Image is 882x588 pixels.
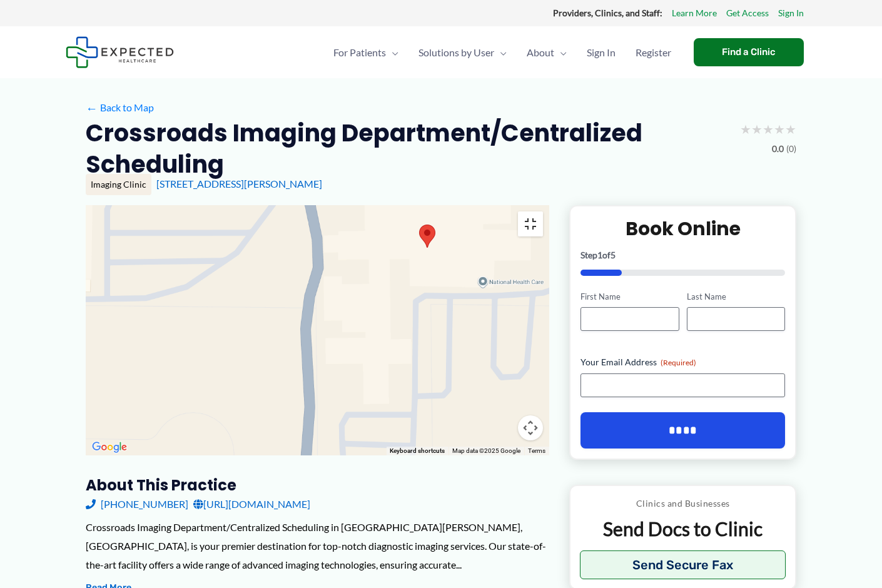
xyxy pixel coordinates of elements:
span: Solutions by User [418,31,494,74]
label: Last Name [687,291,785,303]
h2: Book Online [580,216,785,241]
span: Register [636,31,671,74]
nav: Primary Site Navigation [323,31,681,74]
span: 5 [611,250,616,260]
a: Sign In [577,31,626,74]
a: Get Access [726,5,769,21]
span: About [527,31,554,74]
a: Learn More [672,5,717,21]
button: Toggle fullscreen view [518,211,543,236]
span: ← [86,102,98,114]
span: Menu Toggle [386,31,398,74]
p: Clinics and Businesses [580,495,786,512]
img: Expected Healthcare Logo - side, dark font, small [66,36,174,68]
a: [PHONE_NUMBER] [86,495,188,514]
a: ←Back to Map [86,98,154,117]
span: Menu Toggle [494,31,507,74]
h3: About this practice [86,475,549,495]
span: 1 [597,250,602,260]
a: Open this area in Google Maps (opens a new window) [89,439,130,455]
button: Map camera controls [518,415,543,440]
a: For PatientsMenu Toggle [323,31,408,74]
span: ★ [785,118,796,141]
button: Keyboard shortcuts [390,447,445,455]
p: Step of [580,251,785,260]
a: Find a Clinic [694,38,804,66]
a: Sign In [778,5,804,21]
span: (Required) [661,358,696,367]
a: AboutMenu Toggle [517,31,577,74]
h2: Crossroads Imaging Department/Centralized Scheduling [86,118,730,180]
a: [URL][DOMAIN_NAME] [193,495,310,514]
img: Google [89,439,130,455]
div: Crossroads Imaging Department/Centralized Scheduling in [GEOGRAPHIC_DATA][PERSON_NAME], [GEOGRAPH... [86,518,549,574]
a: Solutions by UserMenu Toggle [408,31,517,74]
a: Register [626,31,681,74]
span: 0.0 [772,141,784,157]
span: Sign In [587,31,616,74]
span: (0) [786,141,796,157]
span: For Patients [333,31,386,74]
a: Terms [528,447,545,454]
label: First Name [580,291,679,303]
a: [STREET_ADDRESS][PERSON_NAME] [156,178,322,190]
div: Imaging Clinic [86,174,151,195]
span: ★ [740,118,751,141]
span: Map data ©2025 Google [452,447,520,454]
span: ★ [774,118,785,141]
label: Your Email Address [580,356,785,368]
span: ★ [763,118,774,141]
strong: Providers, Clinics, and Staff: [553,8,662,18]
span: Menu Toggle [554,31,567,74]
p: Send Docs to Clinic [580,517,786,541]
button: Send Secure Fax [580,550,786,579]
span: ★ [751,118,763,141]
